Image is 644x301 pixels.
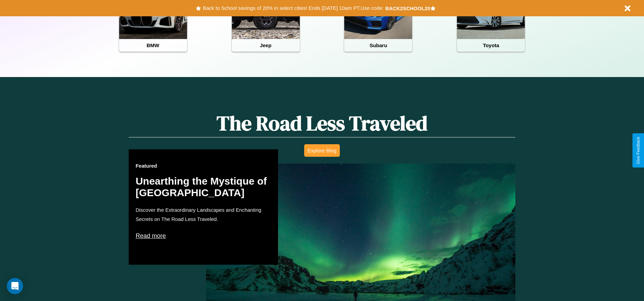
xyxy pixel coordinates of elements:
h2: Unearthing the Mystique of [GEOGRAPHIC_DATA] [135,175,271,199]
h3: Featured [135,163,271,169]
button: Explore Blog [304,144,340,157]
h4: Toyota [457,39,525,52]
p: Read more [135,230,271,241]
h4: Jeep [232,39,300,52]
button: Back to School savings of 20% in select cities! Ends [DATE] 10am PT.Use code: [201,3,385,13]
b: BACK2SCHOOL20 [385,5,430,11]
h4: BMW [119,39,187,52]
h1: The Road Less Traveled [129,109,515,137]
p: Discover the Extraordinary Landscapes and Enchanting Secrets on The Road Less Traveled. [135,205,271,224]
div: Give Feedback [636,137,641,164]
div: Open Intercom Messenger [7,278,23,294]
h4: Subaru [344,39,412,52]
